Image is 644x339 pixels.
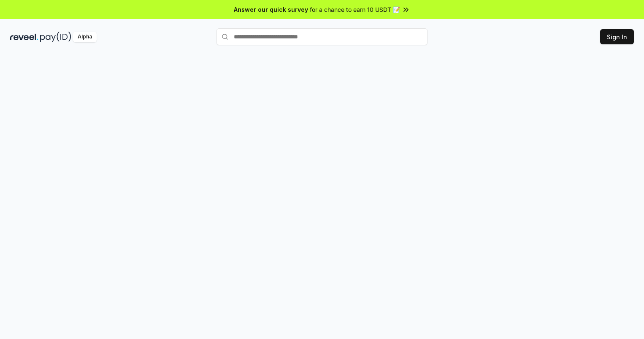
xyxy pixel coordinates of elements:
span: Answer our quick survey [234,5,308,14]
img: pay_id [40,32,71,42]
img: reveel_dark [10,32,38,42]
span: for a chance to earn 10 USDT 📝 [310,5,400,14]
div: Alpha [73,32,97,42]
button: Sign In [600,29,634,44]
